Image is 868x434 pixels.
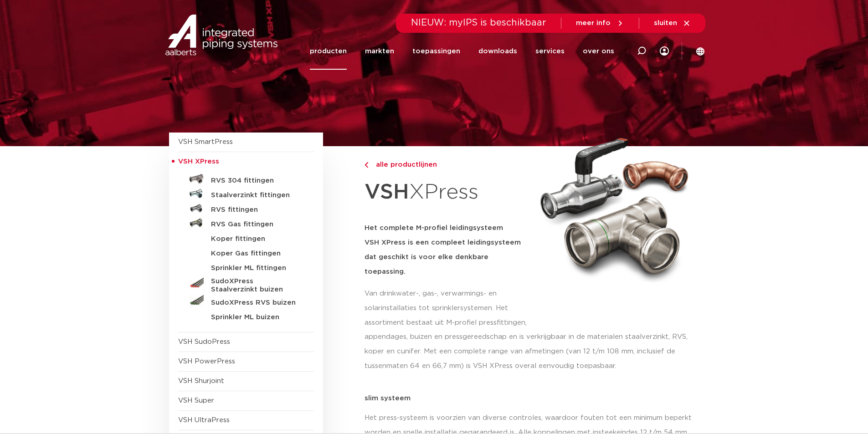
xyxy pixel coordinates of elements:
[411,18,546,27] span: NIEUW: myIPS is beschikbaar
[310,33,614,70] nav: Menu
[211,235,301,243] h5: Koper fittingen
[211,313,301,322] h5: Sprinkler ML buizen
[178,172,314,186] a: RVS 304 fittingen
[178,338,230,345] a: VSH SudoPress
[365,286,529,330] p: Van drinkwater-, gas-, verwarmings- en solarinstallaties tot sprinklersystemen. Het assortiment b...
[178,215,314,230] a: RVS Gas fittingen
[654,19,691,27] a: sluiten
[365,159,529,170] a: alle productlijnen
[211,220,301,229] h5: RVS Gas fittingen
[478,33,517,70] a: downloads
[576,19,624,27] a: meer info
[535,33,565,70] a: services
[365,182,409,203] strong: VSH
[178,358,235,365] a: VSH PowerPress
[178,186,314,201] a: Staalverzinkt fittingen
[412,33,460,70] a: toepassingen
[583,33,614,70] a: over ons
[211,177,301,185] h5: RVS 304 fittingen
[211,206,301,214] h5: RVS fittingen
[211,264,301,272] h5: Sprinkler ML fittingen
[178,378,224,384] a: VSH Shurjoint
[178,158,219,165] span: VSH XPress
[365,395,699,402] p: slim systeem
[211,191,301,199] h5: Staalverzinkt fittingen
[178,308,314,323] a: Sprinkler ML buizen
[370,161,437,168] span: alle productlijnen
[660,33,669,70] div: my IPS
[178,397,214,404] a: VSH Super
[178,245,314,259] a: Koper Gas fittingen
[365,221,529,279] h5: Het complete M-profiel leidingsysteem VSH XPress is een compleet leidingsysteem dat geschikt is v...
[178,259,314,274] a: Sprinkler ML fittingen
[211,299,301,307] h5: SudoXPress RVS buizen
[365,33,394,70] a: markten
[178,294,314,308] a: SudoXPress RVS buizen
[211,277,301,294] h5: SudoXPress Staalverzinkt buizen
[178,230,314,245] a: Koper fittingen
[178,138,233,145] a: VSH SmartPress
[178,417,230,424] a: VSH UltraPress
[310,33,347,70] a: producten
[654,20,677,26] span: sluiten
[178,274,314,294] a: SudoXPress Staalverzinkt buizen
[365,162,368,168] img: chevron-right.svg
[211,250,301,258] h5: Koper Gas fittingen
[576,20,611,26] span: meer info
[365,330,699,373] p: appendages, buizen en pressgereedschap en is verkrijgbaar in de materialen staalverzinkt, RVS, ko...
[178,201,314,215] a: RVS fittingen
[365,175,529,210] h1: XPress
